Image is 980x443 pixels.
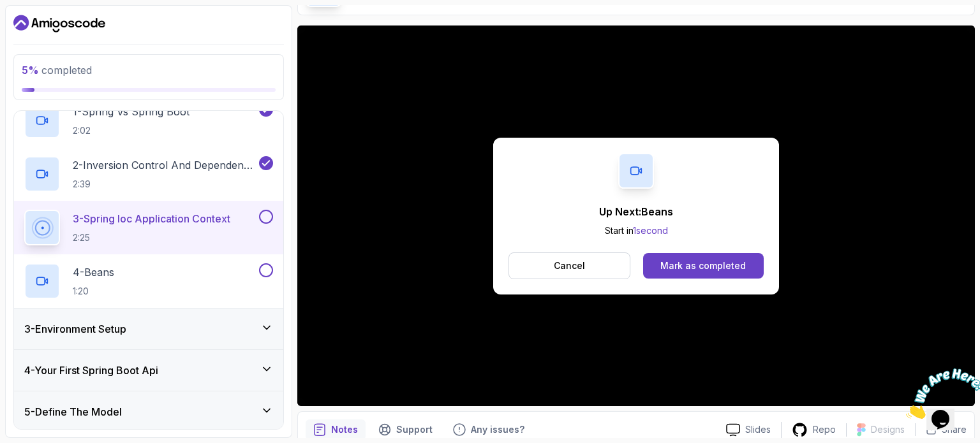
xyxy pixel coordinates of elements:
[554,259,585,272] p: Cancel
[297,25,975,406] iframe: 3 - Spring IoC Application Context
[13,13,105,34] a: Dashboard
[716,423,781,437] a: Slides
[22,64,39,76] span: 5 %
[24,263,273,299] button: 4-Beans1:20
[24,404,122,419] h3: 5 - Define The Model
[24,363,158,378] h3: 4 - Your First Spring Boot Api
[24,210,273,245] button: 3-Spring Ioc Application Context2:25
[73,285,114,298] p: 1:20
[73,265,114,280] p: 4 - Beans
[24,321,126,337] h3: 3 - Environment Setup
[73,124,189,137] p: 2:02
[14,309,283,349] button: 3-Environment Setup
[633,225,668,236] span: 1 second
[813,423,836,436] p: Repo
[22,64,92,76] span: completed
[471,423,524,436] p: Any issues?
[745,423,771,436] p: Slides
[901,363,980,424] iframe: chat widget
[73,178,256,191] p: 2:39
[396,423,433,436] p: Support
[24,156,273,192] button: 2-Inversion Control And Dependency Injection2:39
[24,103,273,138] button: 1-Spring Vs Spring Boot2:02
[306,419,366,440] button: notes button
[73,231,230,244] p: 2:25
[331,423,358,436] p: Notes
[509,252,630,279] button: Cancel
[73,157,256,173] p: 2 - Inversion Control And Dependency Injection
[14,350,283,391] button: 4-Your First Spring Boot Api
[915,423,967,436] button: Share
[599,204,673,219] p: Up Next: Beans
[5,5,10,16] span: 1
[599,224,673,237] p: Start in
[660,259,746,272] div: Mark as completed
[782,422,846,438] a: Repo
[643,253,764,279] button: Mark as completed
[5,5,84,55] img: Chat attention grabber
[14,391,283,432] button: 5-Define The Model
[445,419,532,440] button: Feedback button
[371,419,440,440] button: Support button
[871,423,905,436] p: Designs
[73,211,230,226] p: 3 - Spring Ioc Application Context
[73,104,189,119] p: 1 - Spring Vs Spring Boot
